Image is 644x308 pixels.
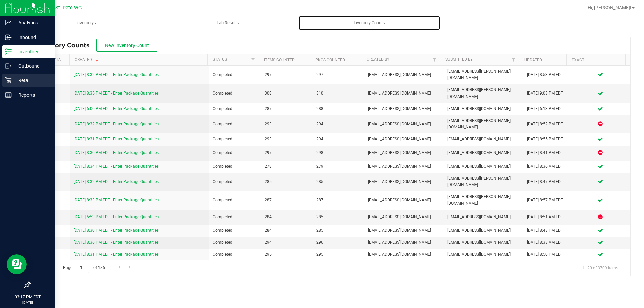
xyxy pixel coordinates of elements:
[74,179,159,184] a: [DATE] 8:32 PM EDT - Enter Package Quantities
[12,91,52,99] p: Reports
[447,214,519,220] span: [EMAIL_ADDRESS][DOMAIN_NAME]
[16,20,157,26] span: Inventory
[35,42,96,49] span: Inventory Counts
[57,263,110,273] span: Page of 186
[527,251,567,258] div: [DATE] 8:50 PM EDT
[213,121,256,127] span: Completed
[213,197,256,203] span: Completed
[447,106,519,112] span: [EMAIL_ADDRESS][DOMAIN_NAME]
[265,251,308,258] span: 295
[213,214,256,220] span: Completed
[74,122,159,126] a: [DATE] 8:32 PM EDT - Enter Package Quantities
[12,33,52,41] p: Inbound
[157,16,299,30] a: Lab Results
[55,5,82,11] span: St. Pete WC
[74,91,159,96] a: [DATE] 8:35 PM EDT - Enter Package Quantities
[368,150,439,156] span: [EMAIL_ADDRESS][DOMAIN_NAME]
[447,87,519,100] span: [EMAIL_ADDRESS][PERSON_NAME][DOMAIN_NAME]
[447,251,519,258] span: [EMAIL_ADDRESS][DOMAIN_NAME]
[213,57,227,62] a: Status
[208,20,248,26] span: Lab Results
[316,179,360,185] span: 285
[213,251,256,258] span: Completed
[265,150,308,156] span: 297
[527,214,567,220] div: [DATE] 8:51 AM EDT
[75,57,100,62] a: Created
[74,240,159,245] a: [DATE] 8:36 PM EDT - Enter Package Quantities
[3,300,52,305] p: [DATE]
[368,197,439,203] span: [EMAIL_ADDRESS][DOMAIN_NAME]
[12,62,52,70] p: Outbound
[12,76,52,84] p: Retail
[5,77,12,84] inline-svg: Retail
[265,106,308,112] span: 287
[447,68,519,81] span: [EMAIL_ADDRESS][PERSON_NAME][DOMAIN_NAME]
[447,239,519,246] span: [EMAIL_ADDRESS][DOMAIN_NAME]
[265,179,308,185] span: 285
[74,214,159,219] a: [DATE] 5:53 PM EDT - Enter Package Quantities
[507,54,519,65] a: Filter
[5,63,12,69] inline-svg: Outbound
[125,263,135,272] a: Go to the last page
[12,19,52,27] p: Analytics
[316,251,360,258] span: 295
[265,136,308,142] span: 293
[316,90,360,97] span: 310
[213,136,256,142] span: Completed
[316,239,360,246] span: 296
[316,121,360,127] span: 294
[447,163,519,170] span: [EMAIL_ADDRESS][DOMAIN_NAME]
[445,57,473,62] a: Submitted By
[527,163,567,170] div: [DATE] 8:36 AM EDT
[77,263,89,273] input: 1
[213,179,256,185] span: Completed
[3,294,52,300] p: 03:17 PM EDT
[527,72,567,78] div: [DATE] 8:53 PM EDT
[447,227,519,234] span: [EMAIL_ADDRESS][DOMAIN_NAME]
[315,58,345,62] a: Pkgs Counted
[368,72,439,78] span: [EMAIL_ADDRESS][DOMAIN_NAME]
[74,106,159,111] a: [DATE] 6:00 PM EDT - Enter Package Quantities
[213,90,256,97] span: Completed
[213,106,256,112] span: Completed
[527,136,567,142] div: [DATE] 8:55 PM EDT
[265,197,308,203] span: 287
[577,263,624,273] span: 1 - 20 of 3709 items
[527,150,567,156] div: [DATE] 8:41 PM EDT
[105,43,149,48] span: New Inventory Count
[265,90,308,97] span: 308
[527,227,567,234] div: [DATE] 8:43 PM EDT
[344,20,394,26] span: Inventory Counts
[74,137,159,141] a: [DATE] 8:31 PM EDT - Enter Package Quantities
[213,227,256,234] span: Completed
[213,150,256,156] span: Completed
[248,54,259,65] a: Filter
[265,239,308,246] span: 294
[74,164,159,169] a: [DATE] 8:34 PM EDT - Enter Package Quantities
[447,118,519,130] span: [EMAIL_ADDRESS][PERSON_NAME][DOMAIN_NAME]
[316,136,360,142] span: 294
[74,198,159,202] a: [DATE] 8:33 PM EDT - Enter Package Quantities
[74,150,159,155] a: [DATE] 8:30 PM EDT - Enter Package Quantities
[5,19,12,26] inline-svg: Analytics
[368,90,439,97] span: [EMAIL_ADDRESS][DOMAIN_NAME]
[447,175,519,188] span: [EMAIL_ADDRESS][PERSON_NAME][DOMAIN_NAME]
[566,54,625,66] th: Exact
[368,106,439,112] span: [EMAIL_ADDRESS][DOMAIN_NAME]
[115,263,124,272] a: Go to the next page
[527,121,567,127] div: [DATE] 8:52 PM EDT
[368,121,439,127] span: [EMAIL_ADDRESS][DOMAIN_NAME]
[5,48,12,55] inline-svg: Inventory
[368,163,439,170] span: [EMAIL_ADDRESS][DOMAIN_NAME]
[7,254,27,274] iframe: Resource center
[368,227,439,234] span: [EMAIL_ADDRESS][DOMAIN_NAME]
[265,214,308,220] span: 284
[527,106,567,112] div: [DATE] 6:13 PM EDT
[316,197,360,203] span: 287
[368,251,439,258] span: [EMAIL_ADDRESS][DOMAIN_NAME]
[316,163,360,170] span: 279
[368,179,439,185] span: [EMAIL_ADDRESS][DOMAIN_NAME]
[524,58,542,62] a: Updated
[5,34,12,41] inline-svg: Inbound
[367,57,389,62] a: Created By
